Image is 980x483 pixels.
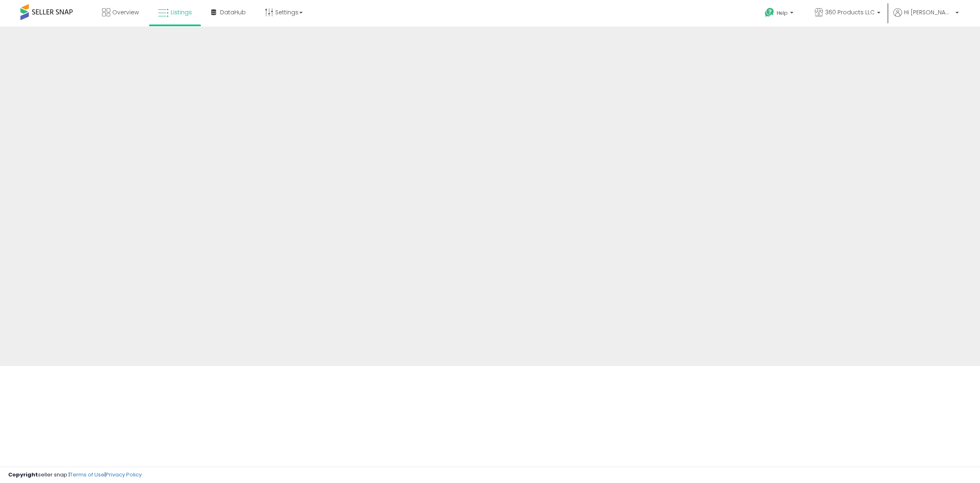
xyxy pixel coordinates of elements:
span: Help [777,9,788,16]
span: 360 Products LLC [825,8,875,16]
a: Hi [PERSON_NAME] [893,8,959,27]
span: DataHub [220,8,246,16]
span: Hi [PERSON_NAME] [904,8,953,16]
i: Get Help [764,7,775,18]
span: Listings [171,8,192,16]
a: Help [758,1,802,27]
span: Overview [112,8,139,16]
